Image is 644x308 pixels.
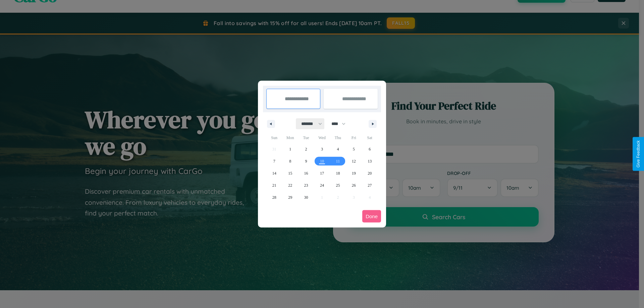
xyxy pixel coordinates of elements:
[266,179,282,191] button: 21
[362,167,378,179] button: 20
[368,179,372,191] span: 27
[330,179,346,191] button: 25
[368,167,372,179] span: 20
[346,155,362,167] button: 12
[304,191,308,203] span: 30
[298,132,314,143] span: Tue
[336,167,340,179] span: 18
[298,155,314,167] button: 9
[336,155,340,167] span: 11
[288,167,292,179] span: 15
[362,179,378,191] button: 27
[369,143,371,155] span: 6
[314,179,330,191] button: 24
[272,191,276,203] span: 28
[352,179,356,191] span: 26
[298,191,314,203] button: 30
[362,210,381,223] button: Done
[273,155,275,167] span: 7
[304,167,308,179] span: 16
[352,167,356,179] span: 19
[362,132,378,143] span: Sat
[282,155,298,167] button: 8
[321,143,323,155] span: 3
[289,155,291,167] span: 8
[305,155,307,167] span: 9
[353,143,355,155] span: 5
[368,155,372,167] span: 13
[282,179,298,191] button: 22
[272,179,276,191] span: 21
[362,143,378,155] button: 6
[266,155,282,167] button: 7
[337,143,339,155] span: 4
[266,191,282,203] button: 28
[314,143,330,155] button: 3
[298,179,314,191] button: 23
[289,143,291,155] span: 1
[346,132,362,143] span: Fri
[314,155,330,167] button: 10
[330,167,346,179] button: 18
[320,179,324,191] span: 24
[314,132,330,143] span: Wed
[352,155,356,167] span: 12
[346,179,362,191] button: 26
[298,143,314,155] button: 2
[330,143,346,155] button: 4
[330,132,346,143] span: Thu
[305,143,307,155] span: 2
[282,132,298,143] span: Mon
[346,143,362,155] button: 5
[636,140,641,168] div: Give Feedback
[266,167,282,179] button: 14
[320,155,324,167] span: 10
[266,132,282,143] span: Sun
[320,167,324,179] span: 17
[282,167,298,179] button: 15
[282,191,298,203] button: 29
[288,179,292,191] span: 22
[304,179,308,191] span: 23
[282,143,298,155] button: 1
[314,167,330,179] button: 17
[272,167,276,179] span: 14
[330,155,346,167] button: 11
[336,179,340,191] span: 25
[298,167,314,179] button: 16
[362,155,378,167] button: 13
[288,191,292,203] span: 29
[346,167,362,179] button: 19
